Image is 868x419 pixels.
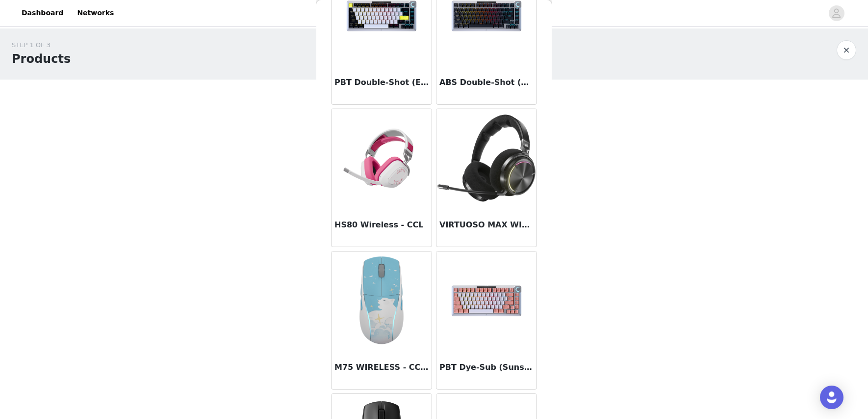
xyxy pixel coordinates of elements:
div: STEP 1 OF 3 [12,40,71,50]
h3: ABS Double-Shot (Black) [439,77,534,88]
div: avatar [832,5,841,21]
img: PBT Dye-Sub (Sunset Sonata) [436,263,536,338]
h3: HS80 Wireless - CCL [334,219,429,231]
div: Open Intercom Messenger [820,386,843,409]
img: VIRTUOSO MAX WIRELESS Gaming Headset [437,109,536,207]
h3: VIRTUOSO MAX WIRELESS Gaming Headset [439,219,534,231]
h3: PBT Dye-Sub (Sunset [MEDICAL_DATA]) [439,362,534,373]
h1: Products [12,50,71,68]
a: Networks [71,2,120,24]
h3: M75 WIRELESS - CCL Artist Series [334,362,429,373]
img: HS80 Wireless - CCL [332,121,432,196]
img: M75 WIRELESS - CCL Artist Series [332,251,431,350]
a: Dashboard [16,2,69,24]
h3: PBT Double-Shot (Eclipse) [334,77,429,88]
